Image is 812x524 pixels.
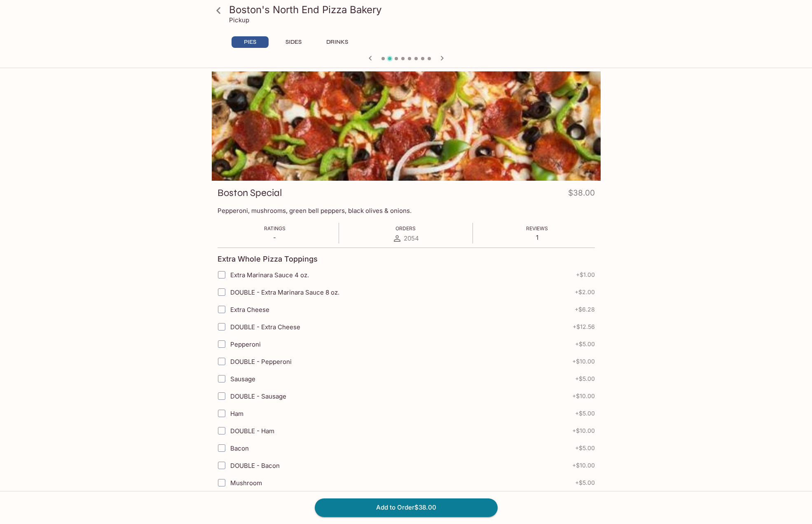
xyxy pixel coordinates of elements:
[229,3,597,16] h3: Boston's North End Pizza Bakery
[575,341,595,347] span: + $5.00
[572,393,595,399] span: + $10.00
[230,427,274,435] span: DOUBLE - Ham
[230,323,300,331] span: DOUBLE - Extra Cheese
[575,410,595,417] span: + $5.00
[230,288,339,296] span: DOUBLE - Extra Marinara Sauce 8 oz.
[230,462,280,470] span: DOUBLE - Bacon
[230,375,255,383] span: Sausage
[230,479,262,487] span: Mushroom
[230,410,243,418] span: Ham
[404,234,419,242] span: 2054
[575,479,595,486] span: + $5.00
[572,358,595,365] span: + $10.00
[230,340,261,348] span: Pepperoni
[229,16,249,24] p: Pickup
[218,207,595,215] p: Pepperoni, mushrooms, green bell peppers, black olives & onions.
[526,225,548,231] span: Reviews
[575,375,595,382] span: + $5.00
[575,445,595,451] span: + $5.00
[275,36,312,48] button: SIDES
[232,36,269,48] button: PIES
[264,225,285,231] span: Ratings
[572,427,595,434] span: + $10.00
[575,289,595,295] span: + $2.00
[572,462,595,469] span: + $10.00
[218,255,318,264] h4: Extra Whole Pizza Toppings
[576,271,595,278] span: + $1.00
[230,306,269,314] span: Extra Cheese
[526,234,548,241] p: 1
[230,358,292,366] span: DOUBLE - Pepperoni
[230,271,309,279] span: Extra Marinara Sauce 4 oz.
[395,225,416,231] span: Orders
[230,444,249,452] span: Bacon
[573,323,595,330] span: + $12.56
[319,36,356,48] button: DRINKS
[575,306,595,313] span: + $6.28
[218,186,282,199] h3: Boston Special
[230,392,286,400] span: DOUBLE - Sausage
[212,71,601,181] div: Boston Special
[315,498,498,517] button: Add to Order$38.00
[264,234,285,241] p: -
[568,186,595,203] h4: $38.00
